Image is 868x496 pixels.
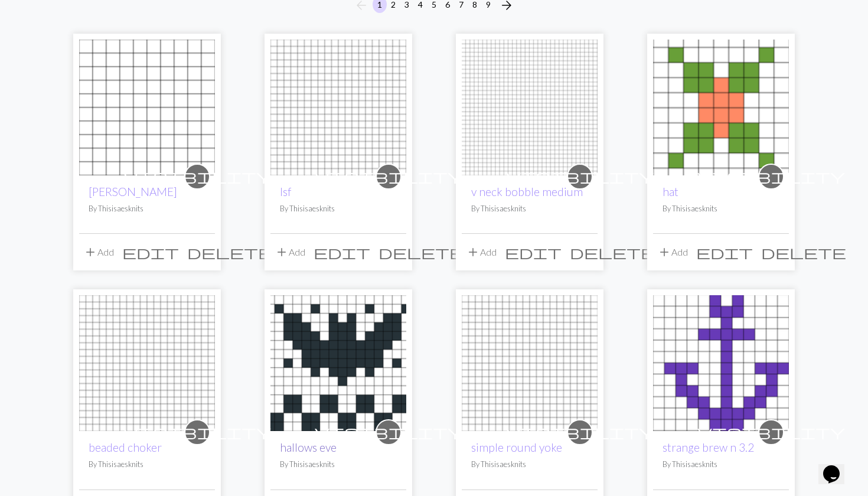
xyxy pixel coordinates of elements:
i: private [315,165,462,188]
span: delete [570,244,655,260]
span: delete [378,244,464,260]
p: By Thisisaesknits [89,459,205,470]
a: lsf [270,100,406,112]
i: Edit [314,245,370,259]
button: Add [462,241,501,263]
p: By Thisisaesknits [89,203,205,214]
a: hat [663,185,678,198]
span: visibility [123,167,271,185]
button: Edit [309,241,374,263]
span: delete [761,244,846,260]
span: visibility [123,423,271,441]
span: visibility [506,167,654,185]
p: By Thisisaesknits [280,459,397,470]
a: [PERSON_NAME] [89,185,177,198]
i: Edit [505,245,562,259]
span: edit [122,244,179,260]
a: v neck bobble medium [462,100,598,112]
span: visibility [697,167,845,185]
span: edit [696,244,753,260]
img: strange brew n 3.2 [653,295,789,431]
img: beaded choker [79,295,215,431]
button: Add [79,241,118,263]
a: v neck bobble medium [471,185,583,198]
p: By Thisisaesknits [663,459,779,470]
span: visibility [315,167,462,185]
a: lsf [280,185,291,198]
a: beaded choker [89,440,162,454]
img: v neck bobble medium [462,40,598,175]
button: Add [653,241,692,263]
a: beaded choker [79,356,215,367]
span: visibility [697,423,845,441]
span: edit [314,244,370,260]
i: Edit [122,245,179,259]
a: simple round yoke [462,356,598,367]
i: private [506,165,654,188]
button: Edit [501,241,566,263]
img: hallows eve [270,295,406,431]
span: visibility [506,423,654,441]
span: edit [505,244,562,260]
a: hallows eve [270,356,406,367]
button: Add [270,241,309,263]
span: visibility [315,423,462,441]
p: By Thisisaesknits [471,203,588,214]
a: strange brew n 3.2 [663,440,754,454]
img: simple round yoke [462,295,598,431]
button: Edit [118,241,183,263]
button: Edit [692,241,757,263]
a: simple round yoke [471,440,562,454]
button: Delete [566,241,659,263]
img: heather bday [79,40,215,175]
p: By Thisisaesknits [663,203,779,214]
a: hat [653,100,789,112]
span: delete [187,244,272,260]
a: hallows eve [280,440,337,454]
p: By Thisisaesknits [280,203,397,214]
span: add [657,244,671,260]
i: private [315,420,462,444]
i: private [506,420,654,444]
i: private [697,165,845,188]
a: heather bday [79,100,215,112]
i: private [123,165,271,188]
iframe: chat widget [818,449,856,484]
button: Delete [183,241,276,263]
img: lsf [270,40,406,175]
a: strange brew n 3.2 [653,356,789,367]
i: Edit [696,245,753,259]
p: By Thisisaesknits [471,459,588,470]
span: add [275,244,289,260]
i: private [697,420,845,444]
button: Delete [757,241,850,263]
span: add [83,244,97,260]
i: private [123,420,271,444]
button: Delete [374,241,468,263]
span: add [466,244,480,260]
img: hat [653,40,789,175]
